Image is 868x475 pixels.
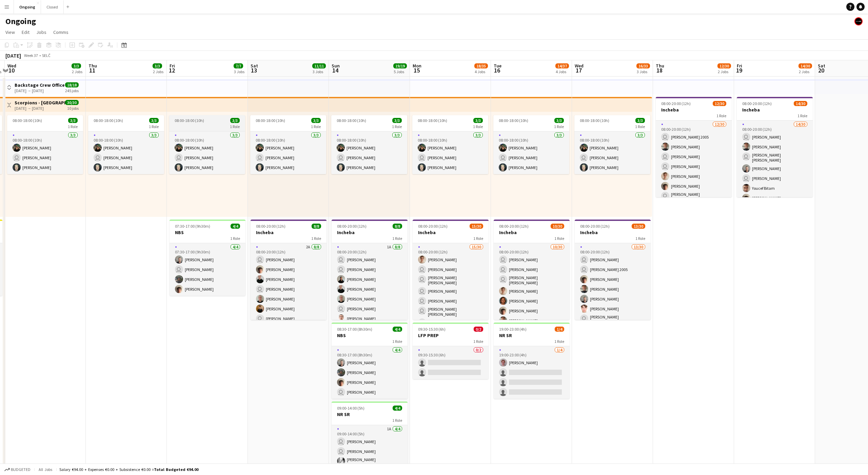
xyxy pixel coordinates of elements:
[15,82,65,88] h3: Backstage Crew Office
[554,236,564,241] span: 1 Role
[554,124,564,129] span: 1 Role
[494,332,570,338] h3: NR SR
[5,52,21,59] div: [DATE]
[555,327,564,332] span: 1/4
[392,418,402,423] span: 1 Role
[337,327,372,332] span: 08:30-17:00 (8h30m)
[799,69,812,74] div: 2 Jobs
[170,220,245,296] div: 07:30-17:00 (9h30m)4/4NBS1 Role4/407:30-17:00 (9h30m)[PERSON_NAME] [PERSON_NAME][PERSON_NAME][PER...
[14,0,41,14] button: Ongoing
[655,66,664,74] span: 18
[413,332,489,338] h3: LFP PREP
[418,327,446,332] span: 09:30-15:30 (6h)
[3,466,32,473] button: Budgeted
[149,124,159,129] span: 1 Role
[854,17,863,25] app-user-avatar: Crew Manager
[149,118,159,123] span: 3/3
[7,131,83,174] app-card-role: 3/308:00-18:00 (10h)[PERSON_NAME] [PERSON_NAME][PERSON_NAME]
[737,121,813,433] app-card-role: 14/3008:00-20:00 (12h) [PERSON_NAME][PERSON_NAME] [PERSON_NAME] [PERSON_NAME][PERSON_NAME] [PERSO...
[11,467,31,472] span: Budgeted
[250,115,326,174] app-job-card: 08:00-18:00 (10h)3/31 Role3/308:00-18:00 (10h)[PERSON_NAME] [PERSON_NAME][PERSON_NAME]
[331,115,407,174] app-job-card: 08:00-18:00 (10h)3/31 Role3/308:00-18:00 (10h)[PERSON_NAME] [PERSON_NAME][PERSON_NAME]
[250,131,326,174] app-card-role: 3/308:00-18:00 (10h)[PERSON_NAME] [PERSON_NAME][PERSON_NAME]
[15,100,65,106] h3: Scorpions - [GEOGRAPHIC_DATA], [GEOGRAPHIC_DATA]
[412,66,421,74] span: 15
[230,118,240,123] span: 3/3
[311,118,321,123] span: 3/3
[19,28,32,37] a: Edit
[473,236,483,241] span: 1 Role
[36,29,46,35] span: Jobs
[7,63,16,69] span: Wed
[713,101,726,106] span: 12/30
[473,124,483,129] span: 1 Role
[717,63,731,68] span: 12/30
[817,66,825,74] span: 20
[635,124,645,129] span: 1 Role
[331,66,340,74] span: 14
[392,118,402,123] span: 3/3
[332,323,408,399] app-job-card: 08:30-17:00 (8h30m)4/4NBS1 Role4/408:30-17:00 (8h30m)[PERSON_NAME][PERSON_NAME][PERSON_NAME] [PER...
[574,115,650,174] div: 08:00-18:00 (10h)3/31 Role3/308:00-18:00 (10h)[PERSON_NAME] [PERSON_NAME][PERSON_NAME]
[6,66,16,74] span: 10
[332,243,408,335] app-card-role: 1A8/808:00-20:00 (12h) [PERSON_NAME] [PERSON_NAME][PERSON_NAME][PERSON_NAME][PERSON_NAME] [PERSON...
[794,101,807,106] span: 14/30
[169,131,245,174] app-card-role: 3/308:00-18:00 (10h)[PERSON_NAME] [PERSON_NAME][PERSON_NAME]
[574,66,584,74] span: 17
[661,101,691,106] span: 08:00-20:00 (12h)
[337,118,366,123] span: 08:00-18:00 (10h)
[656,63,664,69] span: Thu
[230,236,240,241] span: 1 Role
[393,406,402,411] span: 4/4
[175,118,204,123] span: 08:00-18:00 (10h)
[59,467,198,472] div: Salary €94.00 + Expenses €0.00 + Subsistence €0.00 =
[311,124,321,129] span: 1 Role
[551,224,564,229] span: 10/30
[393,224,402,229] span: 8/8
[67,105,79,111] div: 10 jobs
[34,28,49,37] a: Jobs
[656,121,732,431] app-card-role: 12/3008:00-20:00 (12h) [PERSON_NAME] 2005[PERSON_NAME] [PERSON_NAME] [PERSON_NAME][PERSON_NAME][P...
[251,229,327,235] h3: Incheba
[413,220,489,320] div: 08:00-20:00 (12h)15/30Incheba1 Role15/3008:00-20:00 (12h)[PERSON_NAME] [PERSON_NAME] [PERSON_NAME...
[22,53,39,58] span: Week 37
[575,220,651,320] div: 08:00-20:00 (12h)13/30Incheba1 Role13/3008:00-20:00 (12h) [PERSON_NAME] [PERSON_NAME] 2005[PERSON...
[555,63,569,68] span: 14/37
[413,229,489,235] h3: Incheba
[153,63,162,68] span: 3/3
[635,236,645,241] span: 1 Role
[72,63,81,68] span: 3/3
[94,118,123,123] span: 08:00-18:00 (10h)
[251,220,327,320] app-job-card: 08:00-20:00 (12h)8/8Incheba1 Role2A8/808:00-20:00 (12h) [PERSON_NAME][PERSON_NAME][PERSON_NAME] [...
[88,63,97,69] span: Thu
[575,229,651,235] h3: Incheba
[7,115,83,174] app-job-card: 08:00-18:00 (10h)3/31 Role3/308:00-18:00 (10h)[PERSON_NAME] [PERSON_NAME][PERSON_NAME]
[474,63,488,68] span: 18/35
[256,118,285,123] span: 08:00-18:00 (10h)
[716,113,726,118] span: 1 Role
[554,118,564,123] span: 3/3
[393,63,407,68] span: 19/19
[332,63,340,69] span: Sun
[53,29,68,35] span: Comms
[88,131,164,174] app-card-role: 3/308:00-18:00 (10h)[PERSON_NAME] [PERSON_NAME][PERSON_NAME]
[88,115,164,174] div: 08:00-18:00 (10h)3/31 Role3/308:00-18:00 (10h)[PERSON_NAME] [PERSON_NAME][PERSON_NAME]
[797,113,807,118] span: 1 Role
[418,224,448,229] span: 08:00-20:00 (12h)
[337,406,364,411] span: 09:00-14:00 (5h)
[499,224,529,229] span: 08:00-20:00 (12h)
[473,339,483,344] span: 1 Role
[394,69,407,74] div: 5 Jobs
[494,323,570,399] app-job-card: 19:00-23:00 (4h)1/4NR SR1 Role1/419:00-23:00 (4h)[PERSON_NAME]
[234,69,244,74] div: 3 Jobs
[169,115,245,174] div: 08:00-18:00 (10h)3/31 Role3/308:00-18:00 (10h)[PERSON_NAME] [PERSON_NAME][PERSON_NAME]
[635,118,645,123] span: 3/3
[311,236,321,241] span: 1 Role
[15,106,65,111] div: [DATE] → [DATE]
[637,69,650,74] div: 3 Jobs
[332,220,408,320] app-job-card: 08:00-20:00 (12h)8/8Incheba1 Role1A8/808:00-20:00 (12h) [PERSON_NAME] [PERSON_NAME][PERSON_NAME][...
[42,53,51,58] div: SELČ
[494,220,570,320] app-job-card: 08:00-20:00 (12h)10/30Incheba1 Role10/3008:00-20:00 (12h) [PERSON_NAME] [PERSON_NAME] [PERSON_NAM...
